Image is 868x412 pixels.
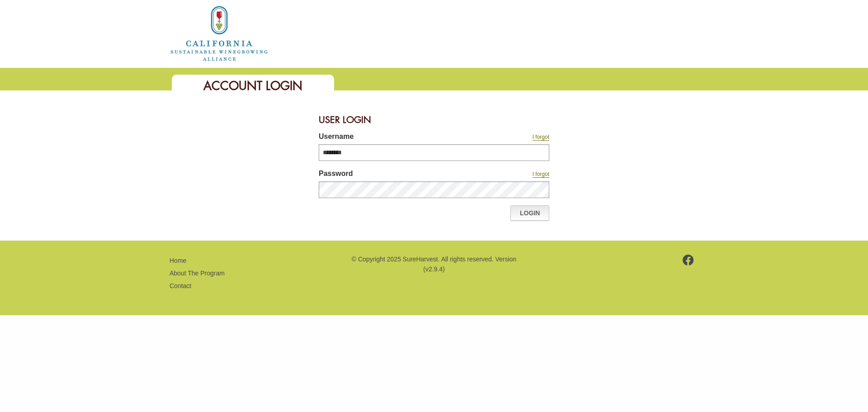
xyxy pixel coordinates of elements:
img: logo_cswa2x.png [170,5,269,62]
label: Password [319,168,468,181]
a: About The Program [170,270,225,277]
a: Login [510,205,549,221]
label: Username [319,131,468,144]
img: footer-facebook.png [683,255,694,265]
div: User Login [319,109,549,131]
span: Account Login [203,78,302,94]
p: © Copyright 2025 SureHarvest. All rights reserved. Version (v2.9.4) [350,254,518,275]
a: I forgot [533,171,549,178]
a: Home [170,29,269,37]
a: I forgot [533,134,549,141]
a: Contact [170,282,191,289]
a: Home [170,257,186,264]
